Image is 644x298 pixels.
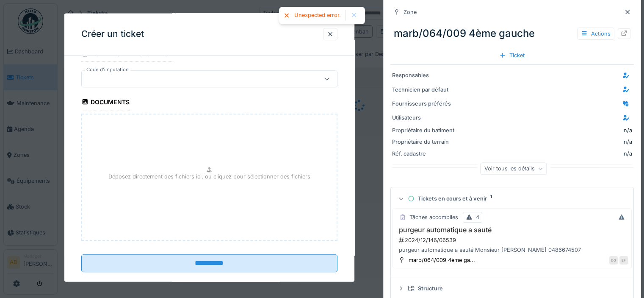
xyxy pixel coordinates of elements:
[85,66,130,73] label: Code d'imputation
[81,96,130,110] div: Documents
[398,236,628,244] div: 2024/12/146/06539
[392,86,456,94] div: Technicien par défaut
[294,12,341,19] div: Unexpected error.
[390,22,634,45] div: marb/064/009 4ème gauche
[392,138,456,146] div: Propriétaire du terrain
[81,47,173,62] div: Données de facturation
[476,213,479,221] div: 4
[408,195,623,203] div: Tickets en cours et à venir
[409,213,458,221] div: Tâches accomplies
[624,126,632,134] div: n/a
[394,191,630,206] summary: Tickets en cours et à venir1
[394,281,630,296] summary: Structure
[392,71,456,79] div: Responsables
[396,246,628,254] div: purgeur automatique a sauté Monsieur [PERSON_NAME] 0486674507
[409,256,475,264] div: marb/064/009 4ème ga...
[609,256,618,265] div: DG
[496,50,528,61] div: Ticket
[392,100,456,108] div: Fournisseurs préférés
[408,284,623,292] div: Structure
[481,163,547,175] div: Voir tous les détails
[392,126,456,134] div: Propriétaire du batiment
[81,29,144,40] h3: Créer un ticket
[396,226,628,234] h3: purgeur automatique a sauté
[619,256,628,265] div: EF
[392,114,456,122] div: Utilisateurs
[577,28,614,40] div: Actions
[392,150,456,158] div: Réf. cadastre
[459,150,632,158] div: n/a
[404,8,417,16] div: Zone
[459,138,632,146] div: n/a
[108,173,310,181] p: Déposez directement des fichiers ici, ou cliquez pour sélectionner des fichiers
